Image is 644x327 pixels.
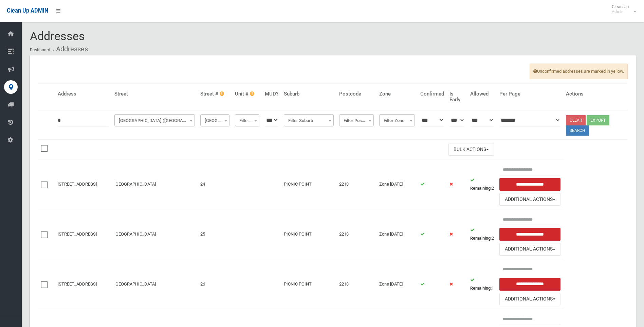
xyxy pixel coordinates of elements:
h4: Street [114,91,195,97]
h4: Actions [566,91,625,97]
td: 1 [467,259,497,309]
td: [GEOGRAPHIC_DATA] [112,209,198,259]
h4: Confirmed [420,91,444,97]
h4: Suburb [284,91,334,97]
td: 25 [198,209,232,259]
h4: Is Early [449,91,465,102]
h4: Postcode [339,91,374,97]
button: Additional Actions [499,193,560,206]
td: Zone [DATE] [376,209,418,259]
span: Filter Street # [202,116,228,125]
td: 2 [467,209,497,259]
span: Clean Up [608,4,636,14]
span: Filter Unit # [237,116,257,125]
span: Filter Street # [200,114,229,126]
span: Filter Suburb [284,114,334,126]
span: Filter Unit # [235,114,259,126]
span: Unconfirmed addresses are marked in yellow. [530,64,628,79]
span: Carinya Road (PICNIC POINT) [114,114,195,126]
td: Zone [DATE] [376,259,418,309]
h4: Per Page [499,91,560,97]
a: [STREET_ADDRESS] [58,281,97,287]
span: Filter Postcode [339,114,374,126]
h4: Address [58,91,109,97]
button: Additional Actions [499,243,560,256]
span: Filter Postcode [341,116,372,125]
td: 2213 [336,209,376,259]
td: 24 [198,159,232,209]
span: Clean Up ADMIN [7,7,48,14]
strong: Remaining: [470,286,492,291]
td: 2 [467,159,497,209]
span: Addresses [30,29,85,43]
h4: Allowed [470,91,494,97]
h4: Zone [379,91,415,97]
span: Filter Zone [381,116,413,125]
td: 26 [198,259,232,309]
td: Zone [DATE] [376,159,418,209]
h4: Unit # [235,91,259,97]
li: Addresses [51,43,88,55]
small: Admin [612,9,629,14]
a: [STREET_ADDRESS] [58,231,97,237]
h4: Street # [200,91,229,97]
span: Filter Zone [379,114,415,126]
strong: Remaining: [470,236,492,241]
span: Filter Suburb [286,116,332,125]
strong: Remaining: [470,186,492,191]
button: Export [587,115,609,125]
span: Carinya Road (PICNIC POINT) [116,116,193,125]
td: 2213 [336,259,376,309]
td: PICNIC POINT [281,209,336,259]
a: [STREET_ADDRESS] [58,182,97,187]
td: [GEOGRAPHIC_DATA] [112,159,198,209]
button: Bulk Actions [448,143,494,156]
button: Additional Actions [499,293,560,306]
td: PICNIC POINT [281,159,336,209]
a: Clear [566,115,586,125]
td: 2213 [336,159,376,209]
td: [GEOGRAPHIC_DATA] [112,259,198,309]
button: Search [566,125,589,136]
td: PICNIC POINT [281,259,336,309]
a: Dashboard [30,48,50,52]
h4: MUD? [265,91,278,97]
